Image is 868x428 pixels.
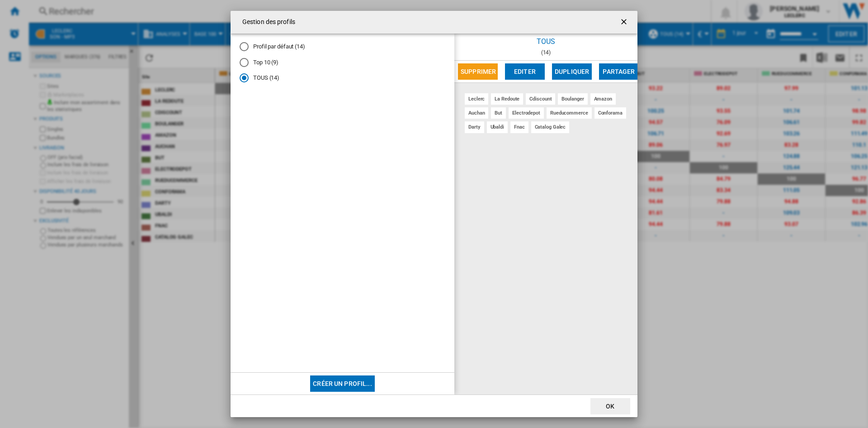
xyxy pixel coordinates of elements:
div: darty [465,121,484,133]
div: electrodepot [509,107,544,119]
button: Editer [505,63,545,80]
div: cdiscount [526,93,555,105]
div: catalog galec [531,121,570,133]
md-radio-button: Top 10 (9) [240,58,445,67]
button: Supprimer [458,63,498,80]
button: OK [590,398,630,414]
div: leclerc [465,93,488,105]
div: rueducommerce [547,107,592,119]
div: conforama [594,107,626,119]
div: amazon [590,93,616,105]
md-radio-button: TOUS (14) [240,74,445,82]
ng-md-icon: getI18NText('BUTTONS.CLOSE_DIALOG') [619,17,630,28]
button: Partager [599,63,639,80]
div: (14) [454,49,637,56]
div: auchan [465,107,488,119]
h4: Gestion des profils [238,18,295,27]
div: fnac [510,121,528,133]
div: la redoute [491,93,523,105]
div: ubaldi [487,121,508,133]
button: Créer un profil... [310,375,375,392]
md-radio-button: Profil par défaut (14) [240,43,445,51]
div: TOUS [454,34,637,49]
button: Dupliquer [552,63,592,80]
div: boulanger [558,93,587,105]
button: getI18NText('BUTTONS.CLOSE_DIALOG') [616,13,634,31]
div: but [491,107,506,119]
